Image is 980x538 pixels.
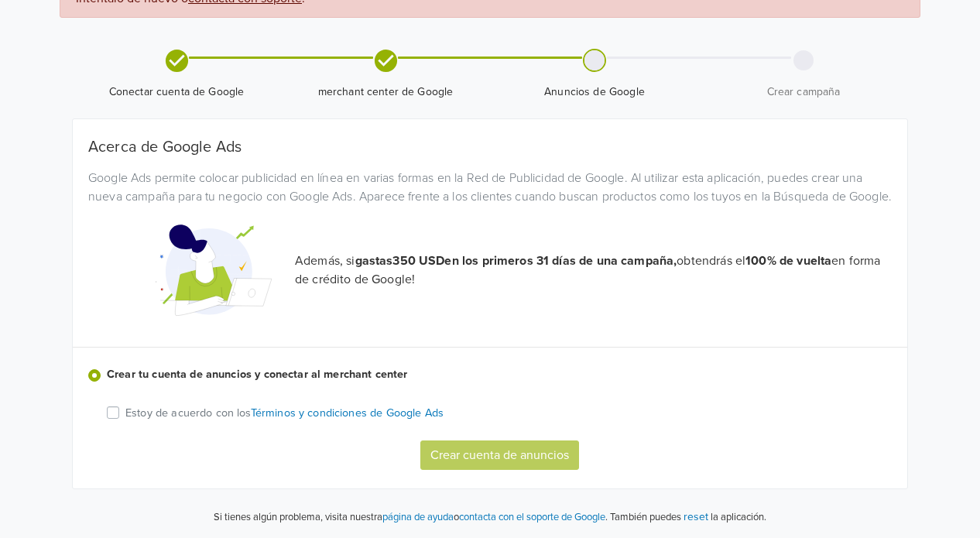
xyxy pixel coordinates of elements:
h5: Acerca de Google Ads [88,138,892,156]
p: Estoy de acuerdo con los [125,405,444,422]
p: Además, si obtendrás el en forma de crédito de Google! [295,252,892,289]
strong: 100% de vuelta [745,253,831,269]
span: Anuncios de Google [496,84,693,100]
span: Conectar cuenta de Google [78,84,275,100]
p: También puedes la aplicación. [608,508,766,526]
p: Si tienes algún problema, visita nuestra o . [214,510,608,526]
span: Crear campaña [705,84,902,100]
a: Términos y condiciones de Google Ads [251,406,444,420]
label: Crear tu cuenta de anuncios y conectar al merchant center [107,366,892,383]
button: reset [684,508,708,526]
strong: gastas 350 USD en los primeros 31 días de una campaña, [355,253,677,269]
img: Google Promotional Codes [156,212,272,328]
div: Google Ads permite colocar publicidad en línea en varias formas en la Red de Publicidad de Google... [77,169,903,206]
a: página de ayuda [382,511,454,523]
a: contacta con el soporte de Google [459,511,605,523]
span: merchant center de Google [287,84,484,100]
